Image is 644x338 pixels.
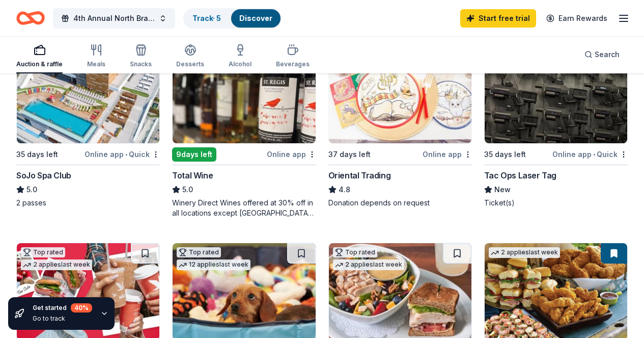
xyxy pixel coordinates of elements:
[552,148,628,161] div: Online app Quick
[33,303,92,313] div: Get started
[172,198,316,218] div: Winery Direct Wines offered at 30% off in all locations except [GEOGRAPHIC_DATA], [GEOGRAPHIC_DAT...
[16,148,58,161] div: 35 days left
[328,148,371,161] div: 37 days left
[87,40,105,73] button: Meals
[484,169,556,181] div: Tac Ops Laser Tag
[16,6,45,30] a: Home
[172,46,316,218] a: Image for Total WineTop rated10 applieslast week9days leftOnline appTotal Wine5.0Winery Direct Wi...
[26,184,37,196] span: 5.0
[494,184,511,196] span: New
[17,46,159,143] img: Image for SoJo Spa Club
[192,14,221,22] a: Track· 5
[16,40,63,73] button: Auction & raffle
[276,60,310,68] div: Beverages
[484,198,628,208] div: Ticket(s)
[328,198,472,208] div: Donation depends on request
[85,148,160,161] div: Online app Quick
[16,198,160,208] div: 2 passes
[176,60,204,68] div: Desserts
[176,40,204,73] button: Desserts
[53,8,175,29] button: 4th Annual North Branch Volunteer Fire Company Golf Outing
[172,169,213,181] div: Total Wine
[328,169,391,181] div: Oriental Trading
[593,150,595,159] span: •
[329,46,471,143] img: Image for Oriental Trading
[16,169,71,181] div: SoJo Spa Club
[229,40,251,73] button: Alcohol
[484,46,628,208] a: Image for Tac Ops Laser Tag1 applylast weekLocal35 days leftOnline app•QuickTac Ops Laser TagNewT...
[328,46,472,208] a: Image for Oriental TradingTop rated15 applieslast week37 days leftOnline appOriental Trading4.8Do...
[125,150,127,159] span: •
[267,148,316,161] div: Online app
[172,147,216,162] div: 9 days left
[73,12,155,24] span: 4th Annual North Branch Volunteer Fire Company Golf Outing
[33,315,92,323] div: Go to track
[16,46,160,208] a: Image for SoJo Spa ClubTop ratedLocal35 days leftOnline app•QuickSoJo Spa Club5.02 passes
[489,247,560,258] div: 2 applies last week
[130,40,152,73] button: Snacks
[173,46,315,143] img: Image for Total Wine
[333,247,377,257] div: Top rated
[540,9,613,28] a: Earn Rewards
[71,303,92,313] div: 40 %
[333,259,404,270] div: 2 applies last week
[177,247,221,257] div: Top rated
[21,247,65,257] div: Top rated
[595,48,620,61] span: Search
[485,46,627,143] img: Image for Tac Ops Laser Tag
[16,60,63,68] div: Auction & raffle
[21,259,92,270] div: 2 applies last week
[87,60,105,68] div: Meals
[276,40,310,73] button: Beverages
[423,148,472,161] div: Online app
[339,184,350,196] span: 4.8
[182,184,193,196] span: 5.0
[460,9,536,28] a: Start free trial
[484,148,526,161] div: 35 days left
[183,8,282,29] button: Track· 5Discover
[130,60,152,68] div: Snacks
[177,259,250,270] div: 12 applies last week
[239,14,272,22] a: Discover
[229,60,251,68] div: Alcohol
[576,44,628,65] button: Search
